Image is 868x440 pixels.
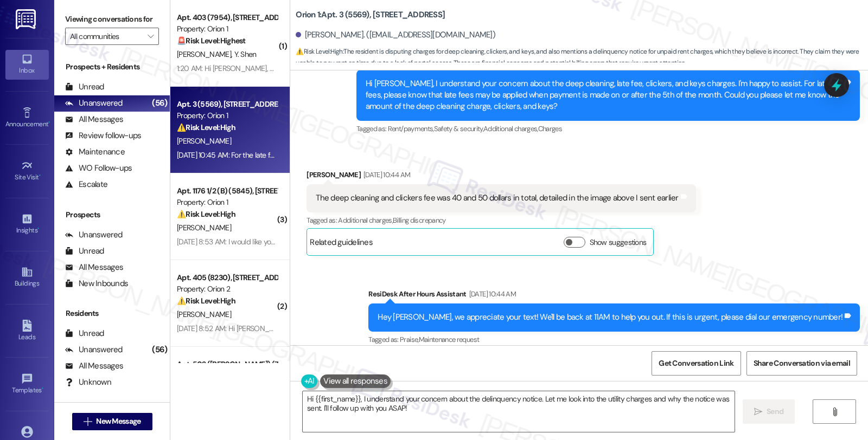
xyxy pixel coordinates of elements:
div: Unread [65,81,104,93]
div: All Messages [65,262,123,273]
div: Apt. 403 (7954), [STREET_ADDRESS] [177,12,277,23]
a: Templates • [5,370,49,399]
textarea: Hi {{first_name}}, I understand your concern about the delinquency notice. Let me look into the u... [303,391,735,432]
div: Maintenance [65,146,125,158]
div: The deep cleaning and clickers fee was 40 and 50 dollars in total, detailed in the image above I ... [316,192,678,204]
div: [DATE] 10:44 AM [361,169,410,180]
span: : The resident is disputing charges for deep cleaning, clickers, and keys, and also mentions a de... [296,46,868,69]
div: All Messages [65,360,123,372]
div: Apt. 405 (8230), [STREET_ADDRESS][PERSON_NAME] [177,272,277,283]
span: Additional charges , [483,124,538,133]
div: Unanswered [65,344,123,355]
span: • [39,172,41,179]
div: Residents [54,308,170,319]
div: [DATE] 8:53 AM: I would like you to pass on to the team, but the thing is that it seems like you ... [177,237,614,247]
div: Hey [PERSON_NAME], we appreciate your text! We'll be back at 11AM to help you out. If this is urg... [378,312,843,323]
div: Unread [65,328,104,339]
label: Show suggestions [590,237,647,248]
span: Send [767,406,783,417]
i:  [148,32,154,41]
span: [PERSON_NAME] [177,136,231,146]
div: Related guidelines [310,237,373,253]
div: Property: Orion 2 [177,283,277,295]
div: Prospects [54,209,170,221]
i:  [831,407,839,416]
button: New Message [72,413,152,430]
div: Apt. 1176 1/2 (B) (5845), [STREET_ADDRESS] [177,185,277,197]
span: Additional charges , [338,216,393,225]
div: Property: Orion 1 [177,197,277,208]
label: Viewing conversations for [65,11,159,28]
div: Review follow-ups [65,130,141,141]
div: Apt. 502 ([PERSON_NAME]) (7468), [STREET_ADDRESS][PERSON_NAME] [177,359,277,370]
i:  [84,417,92,426]
span: Praise , [400,335,418,344]
img: ResiDesk Logo [16,9,38,29]
div: Unanswered [65,229,123,241]
div: Prospects + Residents [54,61,170,73]
div: Property: Orion 1 [177,23,277,35]
div: Tagged as: [368,332,860,347]
div: [PERSON_NAME] [307,169,695,184]
span: Safety & security , [434,124,483,133]
span: [PERSON_NAME] [177,223,231,232]
div: Escalate [65,179,107,190]
a: Leads [5,316,49,346]
button: Share Conversation via email [746,351,857,376]
span: [PERSON_NAME] [177,49,234,59]
div: [PERSON_NAME]. ([EMAIL_ADDRESS][DOMAIN_NAME]) [296,29,495,41]
button: Send [743,399,795,424]
a: Inbox [5,50,49,79]
span: Share Conversation via email [754,358,850,369]
button: Get Conversation Link [652,351,741,376]
span: • [37,225,39,232]
a: Buildings [5,263,49,292]
div: Property: Orion 1 [177,110,277,121]
span: Rent/payments , [388,124,434,133]
i:  [754,407,762,416]
div: ResiDesk After Hours Assistant [368,288,860,303]
span: • [42,385,43,392]
input: All communities [70,28,142,45]
div: All Messages [65,114,123,125]
strong: 🚨 Risk Level: Highest [177,36,246,46]
div: Tagged as: [307,212,695,228]
div: Unknown [65,377,111,388]
div: Hi [PERSON_NAME], I understand your concern about the deep cleaning, late fee, clickers, and keys... [366,78,843,113]
strong: ⚠️ Risk Level: High [177,122,235,132]
div: Tagged as: [356,121,860,137]
span: New Message [96,416,141,427]
span: Get Conversation Link [659,358,733,369]
span: • [48,119,50,126]
div: (56) [149,341,170,358]
div: Apt. 3 (5569), [STREET_ADDRESS] [177,99,277,110]
div: New Inbounds [65,278,128,289]
div: [DATE] 10:44 AM [467,288,516,300]
a: Insights • [5,210,49,239]
b: Orion 1: Apt. 3 (5569), [STREET_ADDRESS] [296,9,445,21]
span: Maintenance request [419,335,480,344]
div: (56) [149,95,170,112]
a: Site Visit • [5,157,49,186]
div: Unanswered [65,98,123,109]
span: Y. Shen [234,49,257,59]
strong: ⚠️ Risk Level: High [177,209,235,219]
strong: ⚠️ Risk Level: High [177,296,235,306]
div: Unread [65,245,104,257]
span: Charges [538,124,562,133]
span: Billing discrepancy [393,216,446,225]
strong: ⚠️ Risk Level: High [296,47,342,56]
span: [PERSON_NAME] [177,309,231,319]
div: WO Follow-ups [65,163,132,174]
